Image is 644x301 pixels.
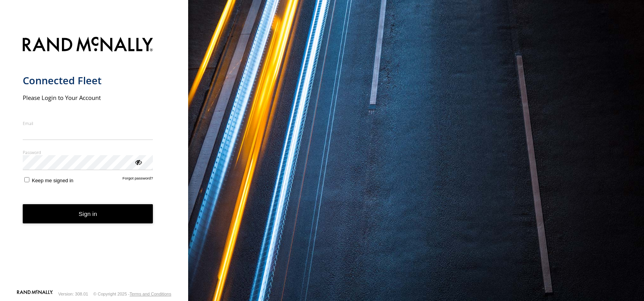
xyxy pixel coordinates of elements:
[58,292,88,296] div: Version: 308.01
[17,290,53,298] a: Visit our Website
[130,292,171,296] a: Terms and Conditions
[24,177,29,182] input: Keep me signed in
[23,204,153,223] button: Sign in
[23,32,166,289] form: main
[23,35,153,55] img: Rand McNally
[32,178,73,183] span: Keep me signed in
[93,292,171,296] div: © Copyright 2025 -
[23,149,153,155] label: Password
[23,94,153,102] h2: Please Login to Your Account
[23,120,153,126] label: Email
[23,74,153,87] h1: Connected Fleet
[123,176,153,183] a: Forgot password?
[134,158,142,166] div: ViewPassword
